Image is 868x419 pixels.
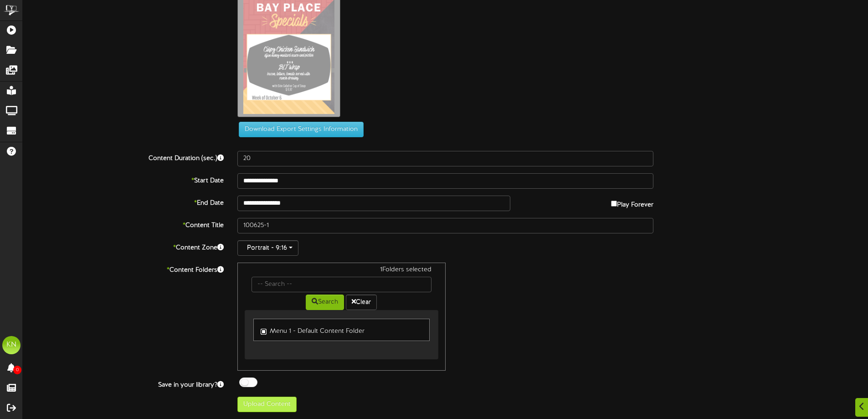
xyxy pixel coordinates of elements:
label: Content Zone [16,240,231,253]
label: End Date [16,196,231,208]
span: 0 [13,366,21,374]
label: Menu 1 - Default Content Folder [261,324,365,336]
a: Download Export Settings Information [234,126,364,133]
label: Start Date [16,173,231,186]
input: -- Search -- [252,277,431,292]
input: Title of this Content [237,218,653,233]
label: Content Duration (sec.) [16,151,231,163]
button: Search [306,295,344,310]
label: Play Forever [611,196,653,210]
label: Save in your library? [16,378,231,390]
input: Play Forever [611,201,617,207]
label: Content Folders [16,263,231,275]
div: 1 Folders selected [245,265,438,277]
input: Menu 1 - Default Content Folder [261,329,267,335]
button: Portrait - 9:16 [237,240,298,256]
button: Download Export Settings Information [239,122,364,137]
button: Upload Content [237,397,297,412]
div: KN [2,336,21,354]
label: Content Title [16,218,231,230]
button: Clear [346,295,377,310]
